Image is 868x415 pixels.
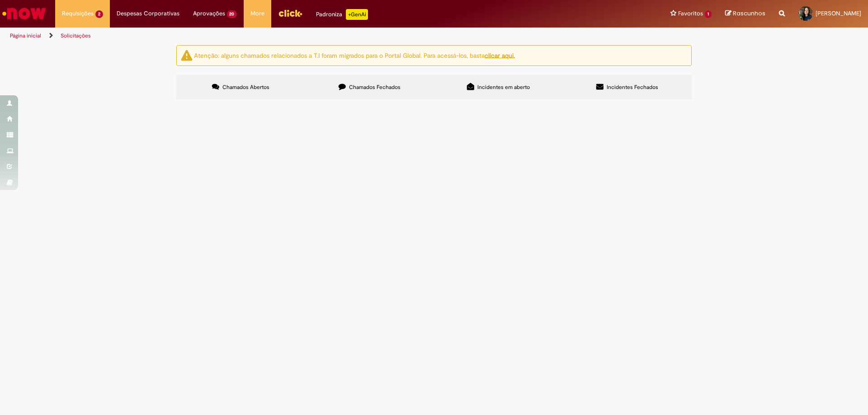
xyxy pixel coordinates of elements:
[194,51,515,59] ng-bind-html: Atenção: alguns chamados relacionados a T.I foram migrados para o Portal Global. Para acessá-los,...
[816,9,861,17] span: [PERSON_NAME]
[725,9,765,18] a: Rascunhos
[62,9,94,18] span: Requisições
[733,9,765,18] span: Rascunhos
[222,84,269,91] span: Chamados Abertos
[607,84,658,91] span: Incidentes Fechados
[10,32,41,39] a: Página inicial
[1,5,47,23] img: ServiceNow
[349,84,401,91] span: Chamados Fechados
[477,84,530,91] span: Incidentes em aberto
[485,51,515,59] a: clicar aqui.
[7,28,572,44] ul: Trilhas de página
[250,9,264,18] span: More
[193,9,225,18] span: Aprovações
[278,6,302,20] img: click_logo_yellow_360x200.png
[117,9,179,18] span: Despesas Corporativas
[705,10,712,18] span: 1
[61,32,91,39] a: Solicitações
[678,9,703,18] span: Favoritos
[316,9,368,20] div: Padroniza
[95,10,103,18] span: 2
[227,10,237,18] span: 20
[346,9,368,20] p: +GenAi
